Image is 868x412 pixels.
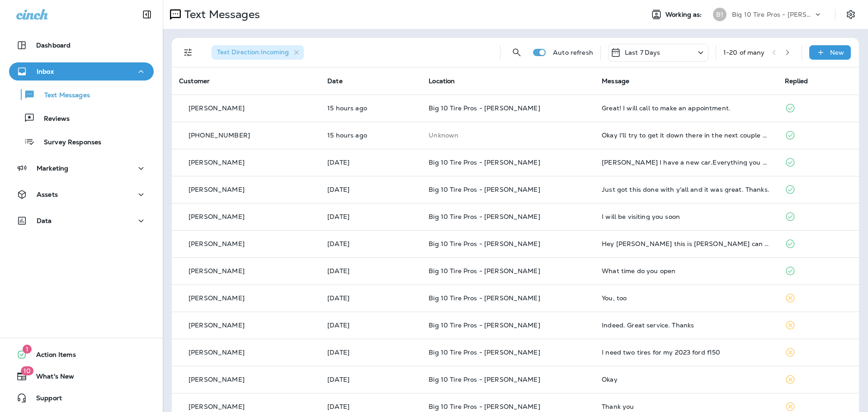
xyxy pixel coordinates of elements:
span: Big 10 Tire Pros - [PERSON_NAME] [429,267,540,275]
button: Collapse Sidebar [134,5,160,24]
button: 10What's New [9,367,154,385]
p: Dashboard [36,42,71,49]
p: Text Messages [181,8,260,21]
div: Okay I'll try to get it down there in the next couple of days. It's leaking pretty slowly. [602,132,770,139]
span: Big 10 Tire Pros - [PERSON_NAME] [429,240,540,248]
p: [PERSON_NAME] [189,294,245,302]
span: Big 10 Tire Pros - [PERSON_NAME] [429,375,540,384]
span: Text Direction : Incoming [217,48,289,56]
div: Just got this done with y'all and it was great. Thanks. [602,186,770,193]
p: Sep 16, 2025 05:08 PM [327,104,414,112]
p: [PERSON_NAME] [189,322,245,329]
div: I need two tires for my 2023 ford f150 [602,349,770,356]
span: 10 [21,366,33,375]
button: Survey Responses [9,132,154,151]
button: Filters [179,43,197,62]
span: Big 10 Tire Pros - [PERSON_NAME] [429,158,540,166]
p: Sep 12, 2025 08:34 PM [327,294,414,302]
button: Dashboard [9,36,154,54]
div: Text Direction:Incoming [212,45,304,60]
div: Monica I have a new car.Everything you mention I get that free up to so many miles on the car [602,159,770,166]
p: [PERSON_NAME] [189,104,245,112]
p: Sep 13, 2025 06:54 AM [327,240,414,247]
p: [PERSON_NAME] [189,159,245,166]
button: 1Action Items [9,346,154,364]
p: Survey Responses [35,138,101,147]
span: Message [602,77,629,85]
button: Support [9,389,154,407]
p: Inbox [37,68,54,75]
p: New [830,49,844,56]
span: Big 10 Tire Pros - [PERSON_NAME] [429,403,540,411]
p: Sep 12, 2025 08:36 AM [327,403,414,410]
p: Sep 15, 2025 09:03 AM [327,186,414,193]
span: Date [327,77,343,85]
p: [PHONE_NUMBER] [189,132,250,139]
p: Sep 12, 2025 04:03 PM [327,322,414,329]
button: Inbox [9,62,154,81]
span: Action Items [27,351,76,362]
p: [PERSON_NAME] [189,349,245,356]
span: Location [429,77,455,85]
p: Last 7 Days [625,49,660,56]
p: This customer does not have a last location and the phone number they messaged is not assigned to... [429,132,587,139]
button: Marketing [9,159,154,177]
span: Big 10 Tire Pros - [PERSON_NAME] [429,104,540,112]
div: I will be visiting you soon [602,213,770,220]
button: Data [9,212,154,230]
span: Working as: [665,11,704,19]
p: Sep 15, 2025 01:56 PM [327,159,414,166]
span: Customer [179,77,210,85]
div: Hey Monica this is Lee can you call me asap [602,240,770,247]
p: Sep 12, 2025 01:09 PM [327,376,414,383]
span: Big 10 Tire Pros - [PERSON_NAME] [429,185,540,194]
p: Sep 13, 2025 06:49 AM [327,267,414,275]
button: Reviews [9,109,154,128]
p: Auto refresh [553,49,593,56]
span: Big 10 Tire Pros - [PERSON_NAME] [429,321,540,329]
p: [PERSON_NAME] [189,403,245,410]
p: [PERSON_NAME] [189,213,245,220]
p: Marketing [37,165,68,172]
span: Replied [785,77,808,85]
p: [PERSON_NAME] [189,186,245,193]
p: Sep 16, 2025 05:07 PM [327,132,414,139]
p: [PERSON_NAME] [189,376,245,383]
p: Sep 12, 2025 03:30 PM [327,349,414,356]
div: 1 - 20 of many [723,49,765,56]
button: Settings [843,6,859,23]
div: What time do you open [602,267,770,275]
span: Big 10 Tire Pros - [PERSON_NAME] [429,348,540,356]
p: Text Messages [35,91,90,100]
span: Big 10 Tire Pros - [PERSON_NAME] [429,294,540,302]
p: Reviews [35,115,70,123]
div: B1 [713,8,726,21]
div: You, too [602,294,770,302]
p: [PERSON_NAME] [189,267,245,275]
span: Support [27,394,62,405]
p: Sep 13, 2025 05:21 PM [327,213,414,220]
p: Big 10 Tire Pros - [PERSON_NAME] [732,11,813,18]
span: What's New [27,373,74,384]
span: Big 10 Tire Pros - [PERSON_NAME] [429,213,540,221]
div: Indeed. Great service. Thanks [602,322,770,329]
p: [PERSON_NAME] [189,240,245,247]
p: Data [37,217,52,224]
button: Search Messages [508,43,526,62]
div: Okay [602,376,770,383]
div: Great! I will call to make an appointment. [602,104,770,112]
span: 1 [23,345,32,354]
p: Assets [37,191,58,198]
button: Assets [9,185,154,204]
button: Text Messages [9,85,154,104]
div: Thank you [602,403,770,410]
